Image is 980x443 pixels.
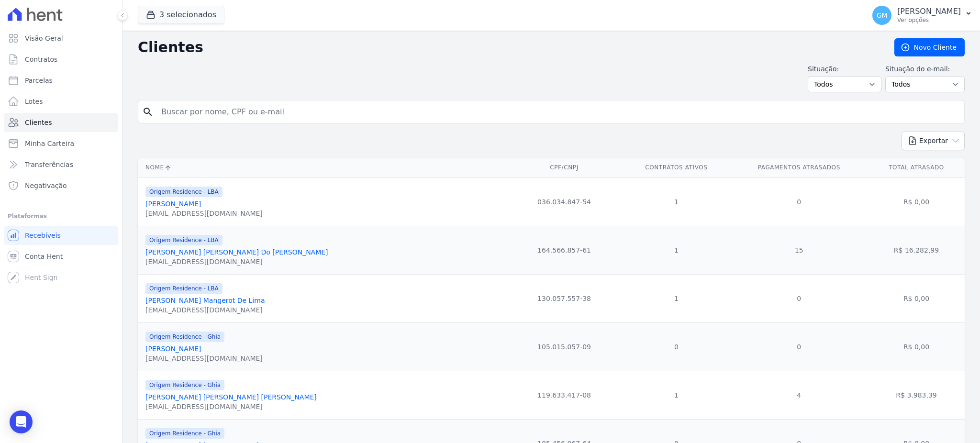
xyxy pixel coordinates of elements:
td: R$ 0,00 [868,322,965,371]
a: Conta Hent [4,247,118,266]
button: 3 selecionados [138,6,224,24]
a: Novo Cliente [894,38,965,56]
td: 0 [730,274,868,322]
a: Minha Carteira [4,134,118,153]
div: [EMAIL_ADDRESS][DOMAIN_NAME] [145,209,263,218]
td: 4 [730,371,868,419]
div: [EMAIL_ADDRESS][DOMAIN_NAME] [145,402,317,411]
a: Lotes [4,92,118,111]
td: 1 [623,177,730,226]
span: Parcelas [25,76,53,85]
div: [EMAIL_ADDRESS][DOMAIN_NAME] [145,257,328,266]
span: Origem Residence - LBA [145,283,223,294]
td: R$ 16.282,99 [868,226,965,274]
a: Visão Geral [4,29,118,48]
button: GM [PERSON_NAME] Ver opções [865,2,980,29]
td: 105.015.057-09 [506,322,623,371]
span: Lotes [25,97,43,106]
h2: Clientes [138,39,879,56]
span: Origem Residence - Ghia [145,380,224,390]
td: R$ 0,00 [868,274,965,322]
th: Contratos Ativos [623,158,730,177]
a: Negativação [4,176,118,195]
span: Visão Geral [25,33,63,43]
button: Exportar [902,132,965,150]
a: [PERSON_NAME] [145,345,201,353]
div: Plataformas [8,210,114,222]
td: 130.057.557-38 [506,274,623,322]
td: 119.633.417-08 [506,371,623,419]
a: [PERSON_NAME] [145,200,201,208]
td: 1 [623,371,730,419]
td: 0 [623,322,730,371]
span: Minha Carteira [25,139,74,148]
td: 036.034.847-54 [506,177,623,226]
span: Recebíveis [25,231,61,240]
a: Transferências [4,155,118,174]
input: Buscar por nome, CPF ou e-mail [156,102,960,122]
label: Situação do e-mail: [885,64,965,74]
span: Origem Residence - Ghia [145,428,224,439]
p: [PERSON_NAME] [897,7,961,16]
span: GM [877,12,888,19]
span: Negativação [25,181,67,190]
a: [PERSON_NAME] Mangerot De Lima [145,297,265,304]
span: Clientes [25,118,52,127]
span: Origem Residence - LBA [145,187,223,197]
a: Clientes [4,113,118,132]
span: Origem Residence - Ghia [145,332,224,342]
a: [PERSON_NAME] [PERSON_NAME] Do [PERSON_NAME] [145,248,328,256]
td: 0 [730,177,868,226]
td: 1 [623,274,730,322]
td: 0 [730,322,868,371]
a: Contratos [4,50,118,69]
th: Nome [138,158,506,177]
span: Contratos [25,55,57,64]
i: search [142,106,154,118]
th: CPF/CNPJ [506,158,623,177]
p: Ver opções [897,16,961,24]
span: Transferências [25,160,73,169]
label: Situação: [808,64,881,74]
div: [EMAIL_ADDRESS][DOMAIN_NAME] [145,305,265,315]
a: Parcelas [4,71,118,90]
td: R$ 0,00 [868,177,965,226]
td: 1 [623,226,730,274]
div: [EMAIL_ADDRESS][DOMAIN_NAME] [145,354,263,363]
a: Recebíveis [4,226,118,245]
th: Pagamentos Atrasados [730,158,868,177]
span: Origem Residence - LBA [145,235,223,245]
span: Conta Hent [25,252,63,261]
td: R$ 3.983,39 [868,371,965,419]
a: [PERSON_NAME] [PERSON_NAME] [PERSON_NAME] [145,393,317,401]
td: 164.566.857-61 [506,226,623,274]
td: 15 [730,226,868,274]
th: Total Atrasado [868,158,965,177]
div: Open Intercom Messenger [10,410,33,433]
